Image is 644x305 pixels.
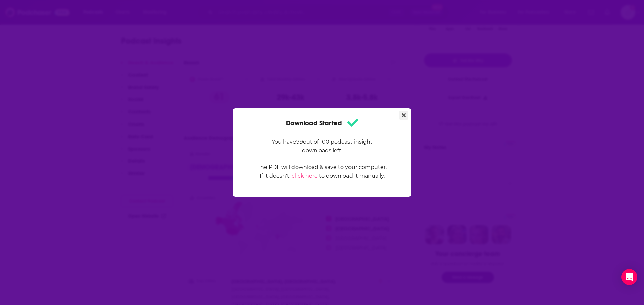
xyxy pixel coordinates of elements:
a: click here [292,173,318,179]
p: You have 99 out of 100 podcast insight downloads left. [257,138,387,155]
button: Close [399,111,408,120]
div: Open Intercom Messenger [621,269,637,285]
p: The PDF will download & save to your computer. If it doesn't, to download it manually. [257,163,387,180]
h1: Download Started [286,117,358,130]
